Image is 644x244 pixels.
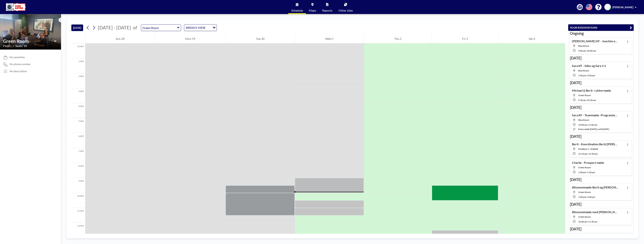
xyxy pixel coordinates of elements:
span: 1:30 PM [587,171,595,174]
div: 11 AM [71,208,85,223]
h4: Sara KF - Silke og Sara 1:1 [572,64,606,68]
h3: [DATE] [570,105,632,110]
span: 12:50 PM [588,152,598,155]
span: 1:00 PM [578,74,586,77]
span: Other sites [338,9,353,12]
span: 11:00 AM [588,123,597,126]
span: 2:00 PM [587,74,595,77]
span: Floor: - [3,44,12,48]
span: Seats: 10 [15,44,27,48]
span: 11:30 AM [588,220,597,223]
div: 7 AM [71,148,85,163]
button: [DATE] [71,24,83,31]
img: organization-logo [6,3,25,11]
span: MS [606,5,610,9]
span: Green Room [578,191,591,194]
div: 4 AM [71,103,85,118]
div: 12 PM [71,223,85,238]
span: - [587,220,588,223]
span: Green Room [578,94,591,97]
span: 12:10 PM [578,152,588,155]
input: Green Room [3,38,54,44]
span: - [586,196,587,198]
h3: [DATE] [570,177,632,182]
h4: Michael & Berit- rykkermøde [572,89,611,92]
div: 6 AM [71,133,85,148]
div: 8 AM [71,163,85,178]
span: Reports [322,9,332,12]
div: 5 AM [71,118,85,133]
div: Sun 28 [85,34,155,43]
span: [DATE] - [DATE] [98,25,131,30]
span: Blue Room [578,69,589,72]
span: every week [DATE] until [DATE] [578,128,609,131]
span: Green Room [578,166,591,169]
span: 9:00 AM [578,49,586,52]
div: No description [10,70,27,73]
span: 10:00 AM [587,49,596,52]
h3: [DATE] [570,134,632,139]
span: No amenities [10,56,25,59]
h3: [DATE] [570,202,632,207]
span: 10:00 AM [578,123,587,126]
div: 9 AM [71,178,85,193]
input: Green Room [141,25,177,31]
span: - [586,49,587,52]
div: Sat 4 [498,34,565,43]
span: 1:00 PM [578,171,586,174]
span: Green Room [578,215,591,218]
span: Blue Room [578,44,589,47]
input: Search for option [206,25,210,30]
span: 10:00 AM [578,220,587,223]
span: - [586,74,587,77]
h4: Økonomimøde med [PERSON_NAME] [572,210,619,214]
span: 1:00 PM [578,196,586,198]
span: No phone number [10,62,31,66]
span: - [587,123,588,126]
div: Tue 30 [226,34,295,43]
div: 12 AM [71,43,85,58]
span: of [133,25,137,30]
span: [PERSON_NAME] [612,6,633,9]
div: Thu 2 [364,34,432,43]
span: Schedule [291,9,303,12]
button: YOUR RESERVATIONS [568,24,634,31]
div: 10 AM [71,193,85,208]
h4: [PERSON_NAME] KF - Joachim og [PERSON_NAME] [572,39,619,43]
span: Maps [309,9,316,12]
div: Wed 1 [295,34,364,43]
span: - [586,171,587,174]
span: - [586,99,587,102]
div: Search for option [184,24,217,31]
span: - [588,152,588,155]
div: 3 AM [71,88,85,103]
span: 10:30 AM [587,99,596,102]
span: Blue Room [578,119,589,121]
div: Mon 29 [155,34,225,43]
div: 2 AM [71,73,85,88]
h4: Charlie - Prospect møde [572,161,604,165]
h3: [DATE] [570,56,632,60]
h3: Ongoing [570,31,632,36]
h3: [DATE] [570,227,632,231]
div: 1 AM [71,58,85,73]
h3: [DATE] [570,80,632,85]
span: 2:00 PM [587,196,595,198]
h4: Sara KF - Teammøde -Programteam [572,113,619,117]
span: Mutebox 3 - dobbelt [578,148,598,150]
span: 9:30 AM [578,99,586,102]
h4: Økonomimøde Berit og [PERSON_NAME] [572,185,619,189]
span: WEEKLY VIEW [185,25,206,30]
span: • [13,45,14,47]
h4: Berit - Koordination Berit/[PERSON_NAME] [572,142,619,146]
div: Fri 3 [432,34,498,43]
